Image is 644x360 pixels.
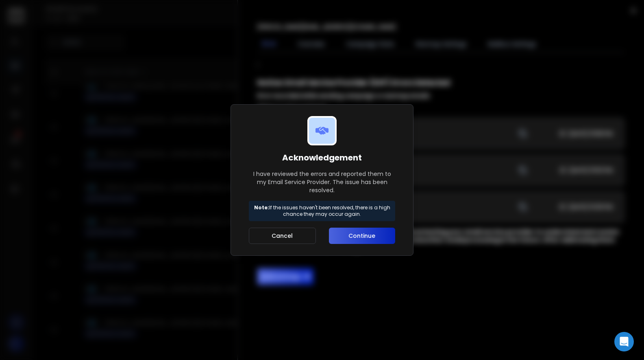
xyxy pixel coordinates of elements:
[254,204,269,211] strong: Note:
[249,228,316,244] button: Cancel
[249,170,395,194] p: I have reviewed the errors and reported them to my Email Service Provider. The issue has been res...
[614,332,634,351] div: Open Intercom Messenger
[329,228,395,244] button: Continue
[249,152,395,163] h1: Acknowledgement
[252,204,392,217] p: If the issues haven't been resolved, there is a high chance they may occur again.
[257,59,624,285] div: ;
